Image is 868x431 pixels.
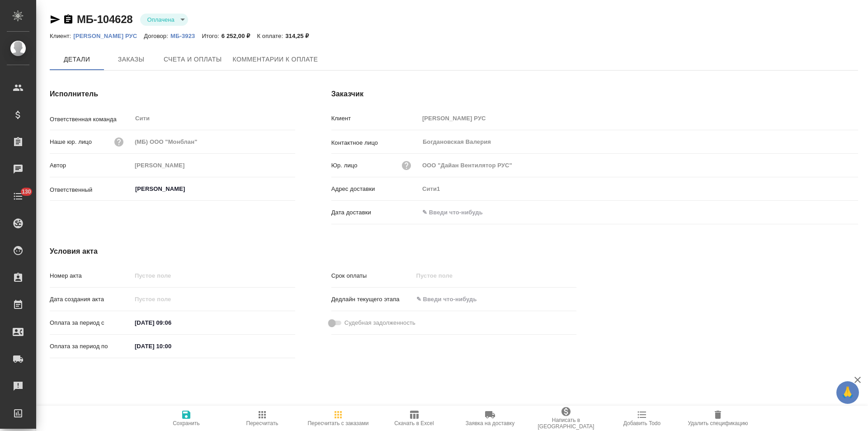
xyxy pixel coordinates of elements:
a: МБ-3923 [170,32,202,39]
p: МБ-3923 [170,33,202,39]
p: Адрес доставки [331,185,419,194]
p: Клиент [331,114,419,123]
input: ✎ Введи что-нибудь [413,293,492,306]
p: Ответственный [50,185,132,194]
p: Автор [50,161,132,170]
input: Пустое поле [132,293,211,306]
button: 🙏 [836,381,859,404]
input: Пустое поле [132,159,295,172]
button: Скопировать ссылку для ЯМессенджера [50,14,61,25]
input: ✎ Введи что-нибудь [419,206,498,219]
a: МБ-104628 [77,13,133,25]
p: Дата доставки [331,208,419,217]
p: Номер акта [50,271,132,280]
a: 130 [2,185,34,208]
input: Пустое поле [419,112,858,125]
p: 314,25 ₽ [285,33,316,39]
h4: Исполнитель [50,89,295,99]
button: Open [290,188,292,190]
input: ✎ Введи что-нибудь [132,340,211,353]
p: Оплата за период с [50,318,132,327]
p: Наше юр. лицо [50,137,92,147]
p: Оплата за период по [50,342,132,351]
p: Срок оплаты [331,271,413,280]
button: Скопировать ссылку [63,14,74,25]
input: ✎ Введи что-нибудь [132,316,211,329]
span: Судебная задолженность [344,318,415,327]
span: 130 [16,187,37,196]
a: [PERSON_NAME] РУС [73,32,144,39]
p: 6 252,00 ₽ [222,33,257,39]
input: Пустое поле [419,159,858,172]
span: Комментарии к оплате [233,54,318,65]
span: 🙏 [840,383,855,402]
h4: Условия акта [50,246,576,257]
input: Пустое поле [419,182,858,195]
input: Пустое поле [132,135,295,148]
p: К оплате: [257,33,285,39]
p: Ответственная команда [50,115,132,124]
span: Счета и оплаты [164,54,222,65]
p: [PERSON_NAME] РУС [73,33,144,39]
span: Заказы [109,54,153,65]
p: Дата создания акта [50,295,132,304]
p: Юр. лицо [331,161,358,170]
p: Клиент: [50,33,73,39]
span: Детали [55,54,99,65]
h4: Заказчик [331,89,858,99]
p: Дедлайн текущего этапа [331,295,413,304]
div: Оплачена [140,14,188,26]
p: Контактное лицо [331,138,419,147]
input: Пустое поле [413,269,492,282]
button: Оплачена [145,16,177,24]
input: Пустое поле [132,269,295,282]
p: Договор: [144,33,170,39]
p: Итого: [202,33,221,39]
